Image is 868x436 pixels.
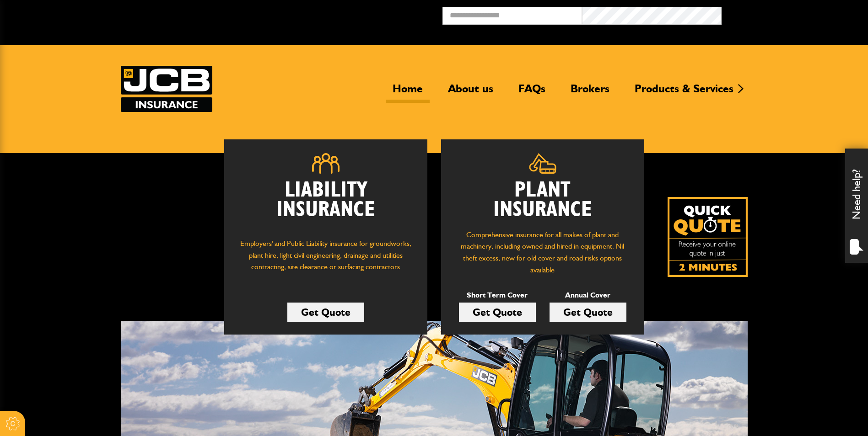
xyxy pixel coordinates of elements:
p: Annual Cover [550,289,626,301]
h2: Plant Insurance [455,181,631,220]
a: FAQs [512,82,552,103]
p: Short Term Cover [459,289,536,301]
button: Broker Login [722,7,861,21]
a: JCB Insurance Services [121,66,212,112]
p: Employers' and Public Liability insurance for groundworks, plant hire, light civil engineering, d... [238,238,414,282]
div: Need help? [845,149,868,263]
h2: Liability Insurance [238,181,414,229]
a: Brokers [564,82,616,103]
a: Home [386,82,430,103]
a: About us [441,82,500,103]
p: Comprehensive insurance for all makes of plant and machinery, including owned and hired in equipm... [455,229,631,276]
a: Get Quote [550,303,626,322]
a: Get your insurance quote isn just 2-minutes [668,197,748,277]
img: Quick Quote [668,197,748,277]
img: JCB Insurance Services logo [121,66,212,112]
a: Products & Services [628,82,740,103]
a: Get Quote [287,303,364,322]
a: Get Quote [459,303,536,322]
